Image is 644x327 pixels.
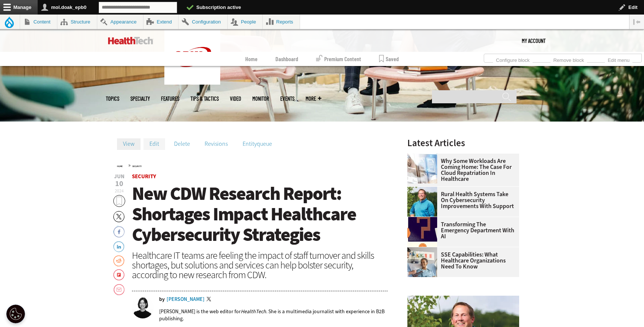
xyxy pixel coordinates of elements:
[132,251,388,280] div: Healthcare IT teams are feeling the impact of staff turnover and skills shortages, but solutions ...
[522,29,546,52] a: My Account
[113,180,125,188] span: 10
[550,55,587,63] a: Remove block
[179,15,227,29] a: Configuration
[379,52,399,66] a: Saved
[407,154,441,160] a: Electronic health records
[206,297,213,303] a: Twitter
[407,217,441,223] a: illustration of question mark
[407,191,515,209] a: Rural Health Systems Take On Cybersecurity Improvements with Support
[20,15,57,29] a: Content
[130,96,150,101] span: Specialty
[316,52,361,66] a: Premium Content
[164,29,220,85] img: Home
[117,165,123,168] a: Home
[407,247,437,277] img: Doctor speaking with patient
[228,15,263,29] a: People
[199,138,234,150] a: Revisions
[407,138,519,148] h3: Latest Articles
[252,96,269,101] a: MonITor
[132,181,356,247] span: New CDW Research Report: Shortages Impact Healthcare Cybersecurity Strategies
[407,247,441,253] a: Doctor speaking with patient
[306,96,321,101] span: More
[407,158,515,182] a: Why Some Workloads Are Coming Home: The Case for Cloud Repatriation in Healthcare
[115,188,124,194] span: 2024
[605,55,632,63] a: Edit menu
[106,96,119,101] span: Topics
[263,15,300,29] a: Reports
[113,174,125,179] span: Jun
[143,15,179,29] a: Extend
[132,173,156,180] a: Security
[108,37,153,44] img: Home
[275,52,298,66] a: Dashboard
[407,187,437,217] img: Jim Roeder
[245,52,258,66] a: Home
[407,217,437,247] img: illustration of question mark
[57,15,97,29] a: Structure
[6,305,25,323] button: Open Preferences
[159,308,388,322] p: [PERSON_NAME] is the web editor for . She is a multimedia journalist with experience in B2B publi...
[493,55,533,63] a: Configure block
[407,187,441,193] a: Jim Roeder
[6,305,25,323] div: Cookie Settings
[117,138,141,150] a: View
[629,15,644,29] button: Vertical orientation
[132,165,142,168] a: Security
[143,138,165,150] a: Edit
[132,297,154,318] img: Jordan Scott
[168,138,196,150] a: Delete
[164,79,220,87] a: CDW
[167,297,205,302] a: [PERSON_NAME]
[97,15,143,29] a: Appearance
[117,162,388,168] div: »
[161,96,179,101] a: Features
[407,221,515,239] a: Transforming the Emergency Department with AI
[230,96,241,101] a: Video
[241,308,266,315] em: HealthTech
[407,252,515,270] a: SSE Capabilities: What Healthcare Organizations Need to Know
[190,96,219,101] a: Tips & Tactics
[522,29,546,52] div: User menu
[280,96,294,101] a: Events
[407,154,437,183] img: Electronic health records
[237,138,278,150] a: Entityqueue
[159,297,165,302] span: by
